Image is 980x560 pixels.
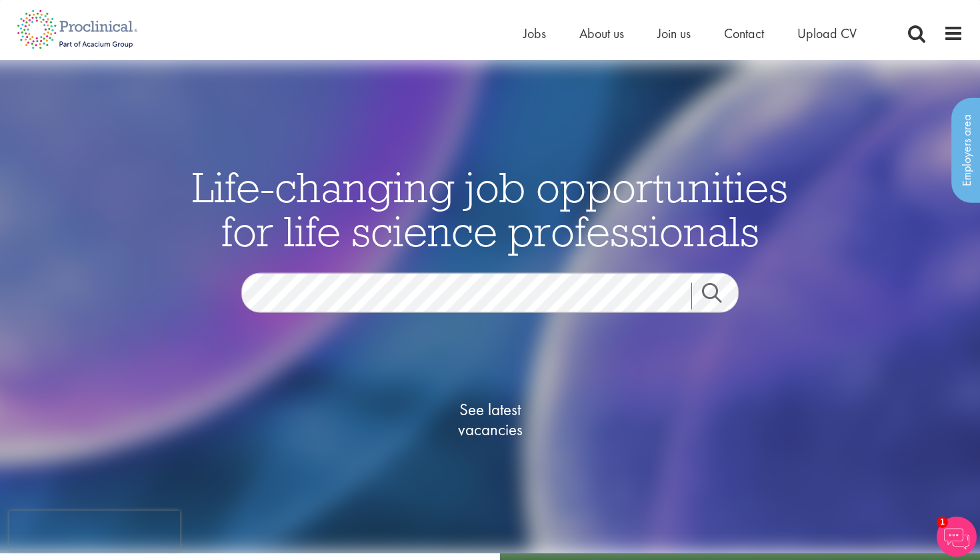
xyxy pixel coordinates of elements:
span: Life-changing job opportunities for life science professionals [192,160,788,258]
span: See latest vacancies [423,400,557,440]
span: 1 [937,517,948,528]
iframe: reCAPTCHA [9,511,180,551]
a: See latestvacancies [423,346,557,493]
a: Job search submit button [691,283,749,310]
a: Contact [724,25,764,42]
a: Join us [657,25,691,42]
img: Chatbot [937,517,977,557]
a: Jobs [523,25,546,42]
a: Upload CV [797,25,857,42]
a: About us [579,25,624,42]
